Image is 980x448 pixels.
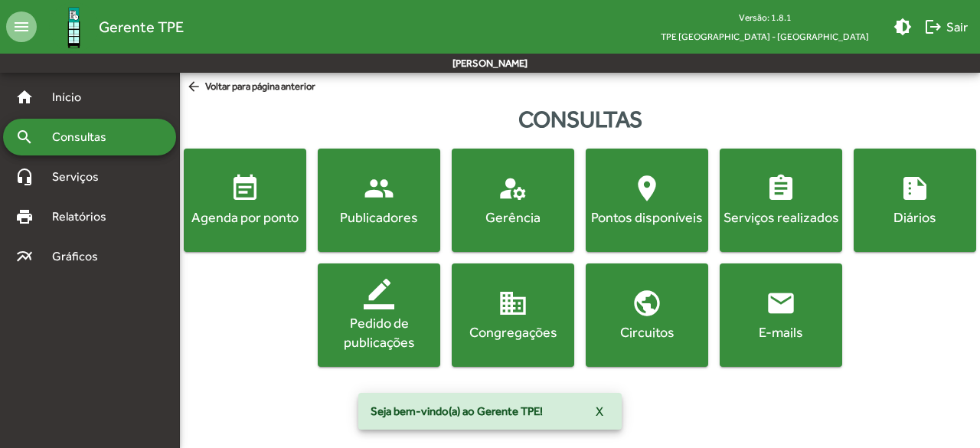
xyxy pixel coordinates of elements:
span: TPE [GEOGRAPHIC_DATA] - [GEOGRAPHIC_DATA] [648,27,881,46]
mat-icon: search [15,128,34,146]
button: Diários [854,149,976,252]
div: E-mails [723,322,839,342]
mat-icon: headset_mic [15,168,34,186]
span: Gráficos [43,247,119,266]
button: Pedido de publicações [318,263,440,367]
mat-icon: border_color [364,279,394,309]
span: Relatórios [43,208,126,226]
a: Gerente TPE [37,2,184,52]
button: Pontos disponíveis [586,149,708,252]
button: X [583,397,616,425]
mat-icon: brightness_medium [893,18,912,36]
button: Gerência [452,149,574,252]
mat-icon: manage_accounts [498,173,528,204]
span: Voltar para página anterior [186,79,315,96]
mat-icon: public [632,288,662,319]
mat-icon: domain [498,288,528,319]
mat-icon: logout [924,18,942,36]
button: Circuitos [586,263,708,367]
mat-icon: menu [6,11,37,42]
button: Congregações [452,263,574,367]
div: Agenda por ponto [187,208,303,227]
span: Seja bem-vindo(a) ao Gerente TPE! [371,404,543,419]
div: Versão: 1.8.1 [648,8,881,27]
mat-icon: people [364,173,394,204]
mat-icon: print [15,208,34,226]
mat-icon: assignment [766,173,796,204]
button: E-mails [720,263,842,367]
div: Publicadores [321,208,437,227]
mat-icon: location_on [632,173,662,204]
span: Gerente TPE [99,15,184,39]
div: Gerência [455,208,571,227]
mat-icon: home [15,88,34,106]
button: Agenda por ponto [184,149,306,252]
button: Publicadores [318,149,440,252]
mat-icon: summarize [900,173,930,204]
div: Diários [857,208,973,227]
mat-icon: multiline_chart [15,247,34,266]
div: Pontos disponíveis [589,208,705,227]
div: Consultas [180,102,980,136]
div: Congregações [455,322,571,342]
img: Logo [49,2,99,52]
span: Consultas [43,128,126,146]
span: X [596,397,603,425]
span: Serviços [43,168,119,186]
div: Circuitos [589,322,705,342]
div: Serviços realizados [723,208,839,227]
button: Sair [918,13,974,41]
span: Sair [924,13,968,41]
mat-icon: arrow_back [186,79,205,96]
span: Início [43,88,103,106]
mat-icon: email [766,288,796,319]
mat-icon: event_note [230,173,260,204]
button: Serviços realizados [720,149,842,252]
div: Pedido de publicações [321,313,437,352]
